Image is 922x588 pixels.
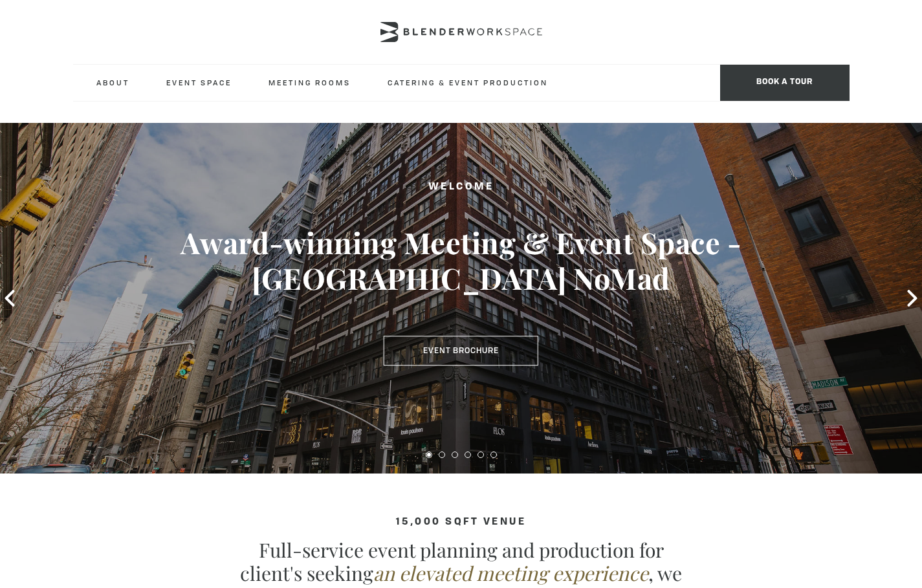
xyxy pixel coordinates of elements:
a: About [86,65,140,100]
h3: Award-winning Meeting & Event Space - [GEOGRAPHIC_DATA] NoMad [46,224,876,297]
a: Event Space [156,65,242,100]
a: Event Brochure [384,336,538,365]
iframe: Chat Widget [857,526,922,588]
h2: Welcome [46,179,876,195]
h4: 15,000 sqft venue [73,517,850,528]
span: Book a tour [720,65,850,101]
a: Catering & Event Production [377,65,558,100]
em: an elevated meeting experience [373,560,648,586]
a: Meeting Rooms [258,65,361,100]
